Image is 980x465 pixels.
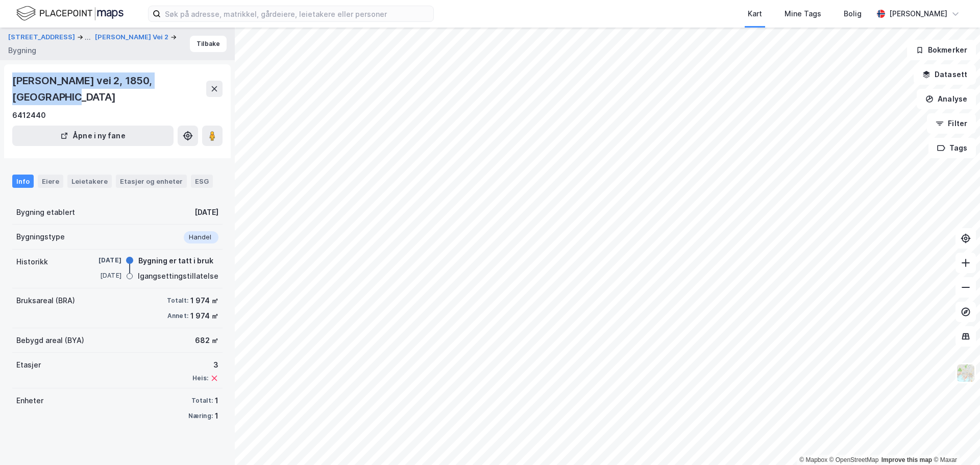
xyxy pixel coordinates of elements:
[785,8,821,20] div: Mine Tags
[191,175,213,188] div: ESG
[889,8,947,20] div: [PERSON_NAME]
[167,297,188,305] div: Totalt:
[138,270,218,282] div: Igangsettingstillatelse
[38,175,63,188] div: Eiere
[167,312,188,320] div: Annet:
[192,359,218,371] div: 3
[215,410,218,422] div: 1
[191,397,213,405] div: Totalt:
[928,138,976,158] button: Tags
[95,32,170,42] button: [PERSON_NAME] Vei 2
[12,126,174,146] button: Åpne i ny fane
[188,412,213,420] div: Næring:
[81,256,121,265] div: [DATE]
[81,271,121,280] div: [DATE]
[190,310,218,322] div: 1 974 ㎡
[16,5,124,22] img: logo.f888ab2527a4732fd821a326f86c7f29.svg
[67,175,112,188] div: Leietakere
[8,44,36,57] div: Bygning
[12,175,34,188] div: Info
[12,72,206,105] div: [PERSON_NAME] vei 2, 1850, [GEOGRAPHIC_DATA]
[16,395,43,407] div: Enheter
[194,206,218,218] div: [DATE]
[929,416,980,465] iframe: Chat Widget
[138,255,213,267] div: Bygning er tatt i bruk
[799,456,827,463] a: Mapbox
[215,395,218,407] div: 1
[12,109,46,121] div: 6412440
[16,256,48,268] div: Historikk
[190,36,227,52] button: Tilbake
[120,177,183,186] div: Etasjer og enheter
[16,334,84,347] div: Bebygd areal (BYA)
[914,64,976,85] button: Datasett
[195,334,218,347] div: 682 ㎡
[16,295,75,307] div: Bruksareal (BRA)
[85,31,91,43] div: ...
[929,416,980,465] div: Kontrollprogram for chat
[8,31,77,43] button: [STREET_ADDRESS]
[917,89,976,109] button: Analyse
[192,374,208,382] div: Heis:
[881,456,932,463] a: Improve this map
[161,6,433,21] input: Søk på adresse, matrikkel, gårdeiere, leietakere eller personer
[829,456,879,463] a: OpenStreetMap
[844,8,862,20] div: Bolig
[16,206,75,218] div: Bygning etablert
[748,8,762,20] div: Kart
[956,363,975,383] img: Z
[16,359,41,371] div: Etasjer
[907,40,976,60] button: Bokmerker
[16,231,65,243] div: Bygningstype
[190,295,218,307] div: 1 974 ㎡
[927,113,976,134] button: Filter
